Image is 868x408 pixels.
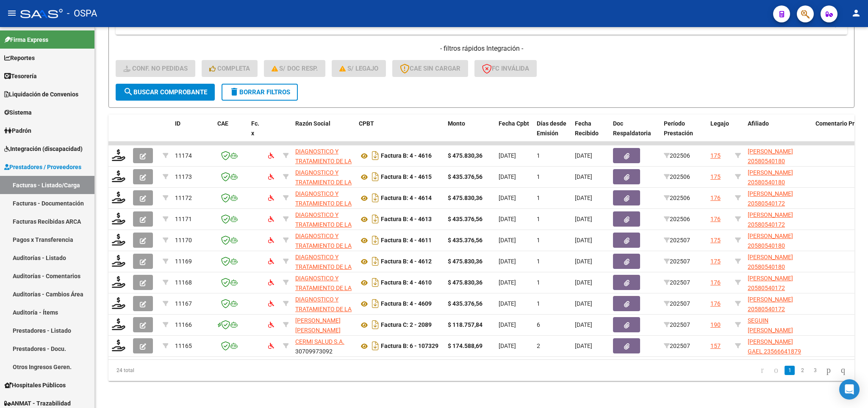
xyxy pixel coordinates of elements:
[295,252,352,270] div: 33715973079
[571,115,610,152] datatable-header-cell: Fecha Recibido
[537,279,540,286] span: 1
[796,363,809,378] li: page 2
[748,338,801,355] span: [PERSON_NAME] GAEL 23566641879
[400,65,460,72] span: CAE SIN CARGAR
[4,381,66,390] span: Hospitales Públicos
[381,237,432,244] strong: Factura B: 4 - 4611
[783,363,796,378] li: page 1
[175,300,192,307] span: 11167
[537,173,540,180] span: 1
[175,258,192,265] span: 11169
[710,193,721,203] div: 176
[116,44,847,53] h4: - filtros rápidos Integración -
[4,399,71,408] span: ANMAT - Trazabilidad
[381,174,432,181] strong: Factura B: 4 - 4615
[664,216,690,222] span: 202506
[809,363,821,378] li: page 3
[209,65,250,72] span: Completa
[499,120,529,127] span: Fecha Cpbt
[710,320,721,330] div: 190
[664,321,690,328] span: 202507
[748,317,793,343] span: SEGUIN [PERSON_NAME] 20543984540
[292,115,355,152] datatable-header-cell: Razón Social
[217,120,228,127] span: CAE
[295,120,330,127] span: Razón Social
[748,275,793,291] span: [PERSON_NAME] 20580540172
[448,152,483,159] strong: $ 475.830,36
[823,366,835,375] a: go to next page
[748,296,793,312] span: [PERSON_NAME] 20580540172
[499,321,516,328] span: [DATE]
[222,84,298,101] button: Borrar Filtros
[664,237,690,244] span: 202507
[295,148,352,174] span: DIAGNOSTICO Y TRATAMIENTO DE LA COMUNICACION SA
[710,151,721,161] div: 175
[537,342,540,349] span: 2
[229,87,239,97] mat-icon: delete
[381,279,432,286] strong: Factura B: 4 - 4610
[370,318,381,331] i: Descargar documento
[295,275,352,301] span: DIAGNOSTICO Y TRATAMIENTO DE LA COMUNICACION SA
[381,343,438,350] strong: Factura B: 6 - 107329
[748,254,793,270] span: [PERSON_NAME] 20580540180
[499,279,516,286] span: [DATE]
[264,60,326,77] button: S/ Doc Resp.
[710,257,721,266] div: 175
[248,115,265,152] datatable-header-cell: Fc. x
[575,237,592,244] span: [DATE]
[295,210,352,228] div: 33715973079
[123,87,133,97] mat-icon: search
[613,120,651,137] span: Doc Respaldatoria
[664,152,690,159] span: 202506
[710,299,721,309] div: 176
[448,173,483,180] strong: $ 435.376,56
[575,279,592,286] span: [DATE]
[495,115,533,152] datatable-header-cell: Fecha Cpbt
[295,190,352,216] span: DIAGNOSTICO Y TRATAMIENTO DE LA COMUNICACION SA
[295,296,352,322] span: DIAGNOSTICO Y TRATAMIENTO DE LA COMUNICACION SA
[851,8,861,18] mat-icon: person
[370,297,381,310] i: Descargar documento
[4,35,48,44] span: Firma Express
[748,169,793,186] span: [PERSON_NAME] 20580540180
[4,53,35,63] span: Reportes
[381,216,432,223] strong: Factura B: 4 - 4613
[448,194,483,201] strong: $ 475.830,36
[123,88,207,96] span: Buscar Comprobante
[295,295,352,312] div: 33715973079
[664,300,690,307] span: 202507
[610,115,660,152] datatable-header-cell: Doc Respaldatoria
[370,276,381,289] i: Descargar documento
[448,342,483,349] strong: $ 174.588,69
[537,321,540,328] span: 6
[664,279,690,286] span: 202507
[448,237,483,244] strong: $ 435.376,56
[448,300,483,307] strong: $ 435.376,56
[295,254,352,280] span: DIAGNOSTICO Y TRATAMIENTO DE LA COMUNICACION SA
[381,322,432,329] strong: Factura C: 2 - 2089
[359,120,374,127] span: CPBT
[710,120,729,127] span: Legajo
[67,4,97,23] span: - OSPA
[744,115,812,152] datatable-header-cell: Afiliado
[175,321,192,328] span: 11166
[123,65,188,72] span: Conf. no pedidas
[575,194,592,201] span: [DATE]
[295,316,352,334] div: 27214002308
[537,194,540,201] span: 1
[448,321,483,328] strong: $ 118.757,84
[7,8,17,18] mat-icon: menu
[448,216,483,222] strong: $ 435.376,56
[370,339,381,353] i: Descargar documento
[748,211,793,228] span: [PERSON_NAME] 20580540172
[499,194,516,201] span: [DATE]
[537,300,540,307] span: 1
[575,321,592,328] span: [DATE]
[381,258,432,265] strong: Factura B: 4 - 4612
[272,65,318,72] span: S/ Doc Resp.
[710,341,721,351] div: 157
[710,172,721,182] div: 175
[664,173,690,180] span: 202506
[214,115,248,152] datatable-header-cell: CAE
[295,337,352,355] div: 30709973092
